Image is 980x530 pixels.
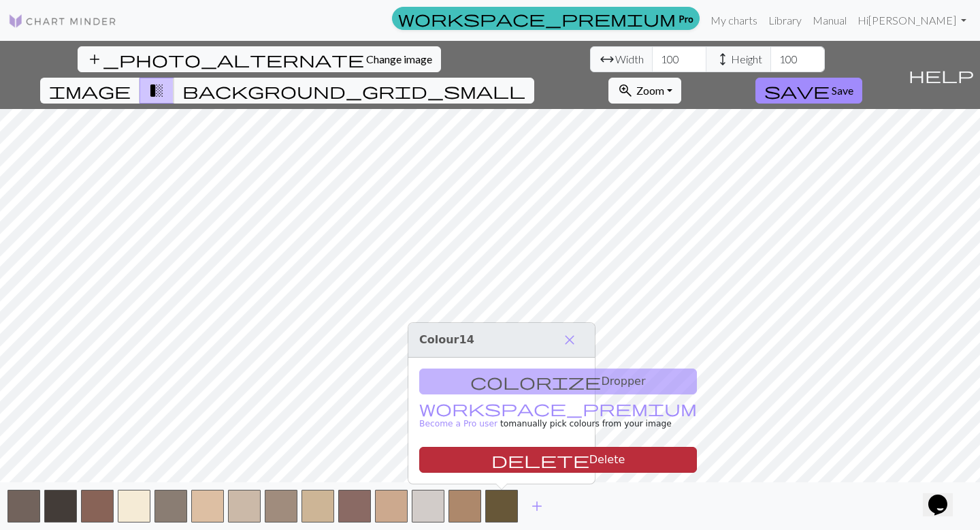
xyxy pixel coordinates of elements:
button: Add color [520,493,554,519]
span: Zoom [636,84,664,97]
iframe: chat widget [923,476,966,516]
span: save [764,81,830,100]
button: Zoom [608,78,681,104]
span: background_grid_small [182,81,525,100]
button: Change image [78,46,441,72]
span: help [909,65,974,84]
button: Delete color [419,447,697,473]
a: My charts [705,7,763,34]
span: image [49,81,131,100]
span: delete [491,450,589,469]
span: workspace_premium [419,399,697,418]
span: workspace_premium [398,9,676,28]
span: add_photo_alternate [86,50,364,69]
span: Change image [366,52,432,65]
span: transition_fade [148,81,165,100]
span: Colour 14 [419,333,474,346]
a: Manual [807,7,852,34]
button: Help [902,41,980,109]
a: Hi[PERSON_NAME] [852,7,972,34]
span: add [529,497,545,516]
span: Width [615,51,644,67]
span: Save [832,84,853,97]
span: Height [731,51,762,67]
a: Pro [392,7,700,30]
a: Become a Pro user [419,405,697,428]
span: arrow_range [599,50,615,69]
button: Save [755,78,862,104]
img: Logo [8,13,117,29]
button: Close [555,328,584,352]
span: zoom_in [617,81,634,100]
small: to manually pick colours from your image [419,405,697,428]
a: Library [763,7,807,34]
span: height [715,50,731,69]
span: close [561,330,578,349]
